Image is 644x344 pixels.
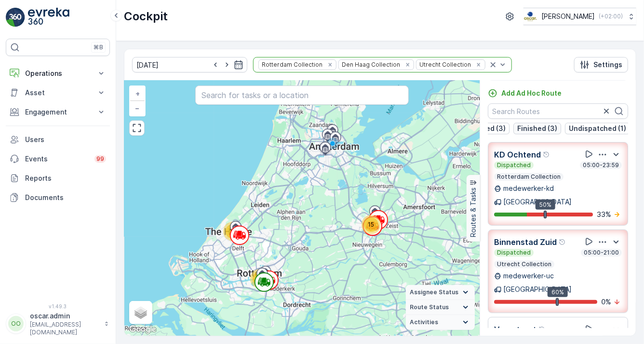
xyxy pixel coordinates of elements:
a: Events99 [6,149,110,169]
p: 99 [96,155,104,163]
span: + [135,89,140,98]
p: Engagement [25,107,91,117]
p: [GEOGRAPHIC_DATA] [503,285,572,294]
div: 50% [536,199,555,210]
div: Remove Utrecht Collection [473,61,484,69]
a: Reports [6,169,110,188]
span: 15 [368,221,375,228]
p: Voorstraat [494,324,537,335]
button: Undispatched (1) [565,123,630,134]
a: Users [6,130,110,149]
p: 0 % [601,297,611,307]
p: Events [25,154,89,164]
p: medewerker-kd [503,184,554,193]
p: Finished (3) [517,124,557,133]
button: Engagement [6,102,110,122]
img: logo_light-DOdMpM7g.png [28,8,69,27]
p: KD Ochtend [494,149,541,160]
p: Add Ad Hoc Route [501,88,562,98]
p: ( +02:00 ) [599,13,623,20]
div: Den Haag Collection [339,60,402,69]
button: [PERSON_NAME](+02:00) [523,8,636,25]
a: Documents [6,188,110,207]
a: Zoom In [130,86,145,101]
p: [EMAIL_ADDRESS][DOMAIN_NAME] [30,321,99,336]
div: Help Tooltip Icon [538,326,546,333]
p: Documents [25,193,106,202]
p: Utrecht Collection [496,260,552,268]
p: ⌘B [94,43,103,51]
summary: Activities [406,315,475,330]
button: Settings [574,57,628,72]
div: 12 [223,222,242,241]
button: Operations [6,64,110,83]
div: Help Tooltip Icon [543,151,550,158]
div: 15 [362,215,381,234]
a: Open this area in Google Maps (opens a new window) [127,323,159,336]
p: Dispatched [496,249,532,257]
summary: Assignee Status [406,285,475,300]
span: − [135,104,140,112]
div: 60% [548,287,568,297]
div: Rotterdam Collection [259,60,324,69]
div: Utrecht Collection [416,60,472,69]
p: medewerker-uc [503,271,554,281]
p: 05:00-21:00 [583,249,620,257]
div: Help Tooltip Icon [559,238,566,246]
input: Search for tasks or a location [195,86,408,105]
p: Asset [25,88,91,98]
div: 40 [250,269,269,288]
p: Users [25,135,106,144]
p: Binnenstad Zuid [494,236,557,248]
p: Reports [25,173,106,183]
div: OO [8,316,24,331]
input: dd/mm/yyyy [132,57,247,72]
p: 05:00-23:59 [582,161,620,169]
p: oscar.admin [30,311,99,321]
summary: Route Status [406,300,475,315]
a: Layers [130,302,151,323]
a: Zoom Out [130,101,145,115]
span: v 1.49.3 [6,303,110,309]
img: logo [6,8,25,27]
a: Add Ad Hoc Route [488,88,562,98]
div: Remove Rotterdam Collection [325,61,335,69]
p: Cockpit [124,9,168,24]
button: Finished (3) [513,123,561,134]
span: Assignee Status [410,288,458,296]
img: Google [127,323,159,336]
p: Settings [593,60,622,70]
span: Activities [410,318,438,326]
p: Undispatched (1) [569,124,626,133]
img: basis-logo_rgb2x.png [523,11,537,22]
button: Asset [6,83,110,102]
p: Rotterdam Collection [496,173,562,181]
p: [PERSON_NAME] [541,12,595,21]
p: 33 % [597,210,611,219]
div: Remove Den Haag Collection [402,61,413,69]
p: Operations [25,69,91,78]
p: Routes & Tasks [469,187,478,237]
span: Route Status [410,303,449,311]
button: OOoscar.admin[EMAIL_ADDRESS][DOMAIN_NAME] [6,311,110,336]
input: Search Routes [488,103,628,119]
p: [GEOGRAPHIC_DATA] [503,197,572,207]
p: Dispatched [496,161,532,169]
